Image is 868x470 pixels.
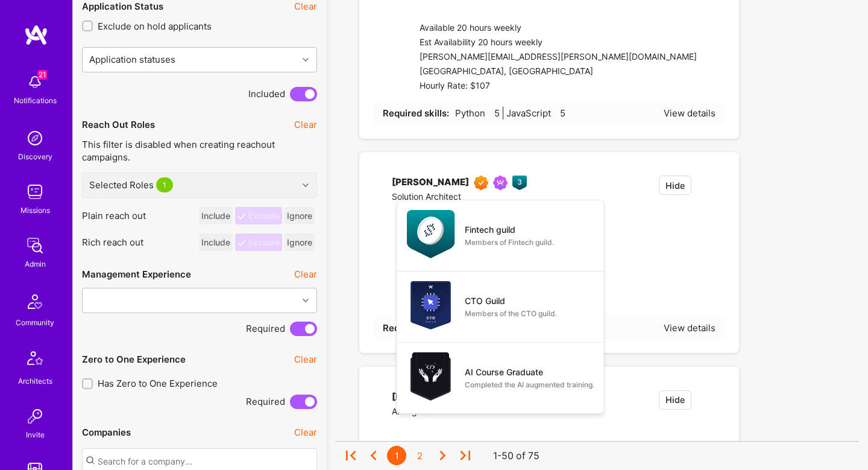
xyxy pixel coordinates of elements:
[26,428,45,441] div: Invite
[664,107,715,119] div: View details
[420,21,697,36] div: Available 20 hours weekly
[37,70,47,80] span: 21
[82,233,317,251] p: Rich reach out
[23,404,47,428] img: Invite
[246,395,285,408] span: Required
[23,70,47,94] img: bell
[294,118,317,131] button: Clear
[303,57,309,63] i: icon Chevron
[551,109,560,118] i: icon Star
[706,176,715,185] i: icon EmptyStar
[23,180,47,204] img: teamwork
[235,207,282,224] button: Exclude
[237,239,246,247] i: icon CheckWhite
[474,176,488,190] img: Exceptional A.Teamer
[237,212,246,221] i: icon CheckWhite
[235,233,282,251] button: Exclude
[303,297,309,303] i: icon Chevron
[452,107,500,119] span: Python 5
[407,210,455,258] img: Fintech guild
[24,24,48,46] img: logo
[20,346,49,375] img: Architects
[383,322,449,334] strong: Required skills:
[392,190,527,205] div: Solution Architect
[14,94,57,107] div: Notifications
[392,405,493,419] div: AI Engineer
[420,79,697,94] div: Hourly Rate: $107
[20,287,49,316] img: Community
[82,268,191,281] div: Management Experience
[485,109,494,118] i: icon Star
[493,176,508,190] img: Been on Mission
[248,87,285,100] span: Included
[246,322,285,335] span: Required
[82,138,317,164] p: This filter is disabled when creating reachout campaigns.
[392,207,401,216] i: icon linkedIn
[82,353,186,366] div: Zero to One Experience
[420,65,697,79] div: [GEOGRAPHIC_DATA], [GEOGRAPHIC_DATA]
[82,426,131,439] div: Companies
[465,223,515,236] div: Fintech guild
[420,50,697,65] div: [PERSON_NAME][EMAIL_ADDRESS][PERSON_NAME][DOMAIN_NAME]
[465,366,543,378] div: AI Course Graduate
[285,207,315,224] button: Ignore
[407,281,455,329] img: CTO Guild
[465,294,505,307] div: CTO Guild
[407,352,455,401] img: AI Course Graduate
[98,20,212,33] span: Exclude on hold applicants
[465,378,594,391] div: Completed the AI augmented training.
[82,207,317,224] p: Plain reach out
[285,233,315,251] button: Ignore
[25,258,46,270] div: Admin
[23,233,47,258] img: admin teamwork
[503,107,565,119] span: JavaScript 5
[20,204,50,217] div: Missions
[82,118,155,131] div: Reach Out Roles
[294,353,317,366] button: Clear
[18,375,52,387] div: Architects
[410,446,429,465] div: 2
[294,268,317,281] button: Clear
[199,233,233,251] button: Include
[23,126,47,150] img: discovery
[659,390,691,410] button: Hide
[392,422,401,431] i: icon linkedIn
[465,307,557,320] div: Members of the CTO guild.
[18,150,52,163] div: Discovery
[420,36,697,50] div: Est Availability 20 hours weekly
[16,316,54,329] div: Community
[199,207,233,224] button: Include
[98,377,218,390] span: Has Zero to One Experience
[664,322,715,334] div: View details
[294,426,317,439] button: Clear
[387,446,406,465] div: 1
[392,390,469,405] div: [PERSON_NAME]
[383,107,449,119] strong: Required skills:
[659,176,691,195] button: Hide
[392,176,469,190] div: [PERSON_NAME]
[706,390,715,399] i: icon EmptyStar
[465,236,554,249] div: Members of Fintech guild.
[86,51,178,68] div: Application statuses
[493,449,539,462] div: 1-50 of 75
